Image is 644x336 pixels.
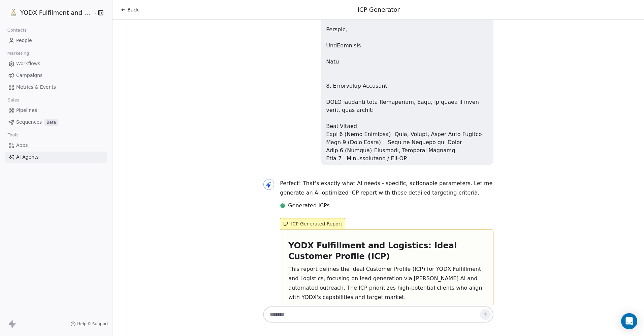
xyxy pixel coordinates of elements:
span: Pipelines [16,107,37,114]
h2: YODX Fulfillment and Logistics: Ideal Customer Profile (ICP) [288,240,485,262]
span: AI Agents [16,154,39,161]
a: Help & Support [70,321,108,327]
span: Generated ICPs [288,202,330,210]
span: ICP Generator [358,6,400,13]
div: Open Intercom Messenger [621,313,637,329]
a: Campaigns [5,70,107,81]
span: Beta [44,119,58,126]
span: Tools [5,130,21,140]
a: People [5,35,107,46]
span: Contacts [4,25,30,35]
a: SequencesBeta [5,117,107,128]
span: Marketing [4,48,32,58]
span: Back [127,6,139,13]
button: YODX Fulfilment and Logistics [8,7,89,18]
span: Campaigns [16,72,42,79]
a: Metrics & Events [5,82,107,93]
a: Pipelines [5,105,107,116]
span: Metrics & Events [16,84,56,91]
span: Sales [5,95,22,105]
a: Apps [5,140,107,151]
p: Perfect! That's exactly what AI needs - specific, actionable parameters. Let me generate an AI-op... [280,179,493,198]
span: Help & Support [77,321,108,327]
span: Workflows [16,60,40,67]
p: This report defines the Ideal Customer Profile (ICP) for YODX Fulfillment and Logistics, focusing... [288,264,485,302]
img: YODX%20Logo-RGB%20Social.jpg [9,9,18,17]
span: Sequences [16,119,42,126]
span: People [16,37,32,44]
span: Apps [16,142,28,149]
a: Workflows [5,58,107,69]
span: YODX Fulfilment and Logistics [20,8,92,17]
a: AI Agents [5,152,107,163]
span: ICP Generated Report [280,218,345,229]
